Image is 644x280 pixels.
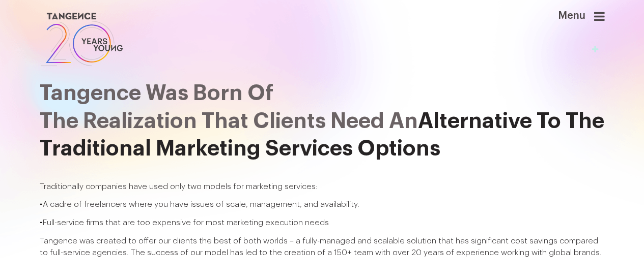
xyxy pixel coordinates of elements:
p: A cadre of freelancers where you have issues of scale, management, and availability. [40,199,605,211]
span: - [40,219,43,227]
p: Tangence was created to offer our clients the best of both worlds – a fully-managed and scalable ... [40,235,605,259]
h2: Alternative To The Traditional Marketing Services Options [40,79,605,163]
span: Tangence Was Born Of the realization that clients need an [40,82,418,132]
span: - [40,200,43,208]
p: Traditionally companies have used only two models for marketing services: [40,181,605,193]
img: logo SVG [40,10,124,69]
p: Full-service firms that are too expensive for most marketing execution needs [40,217,605,229]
